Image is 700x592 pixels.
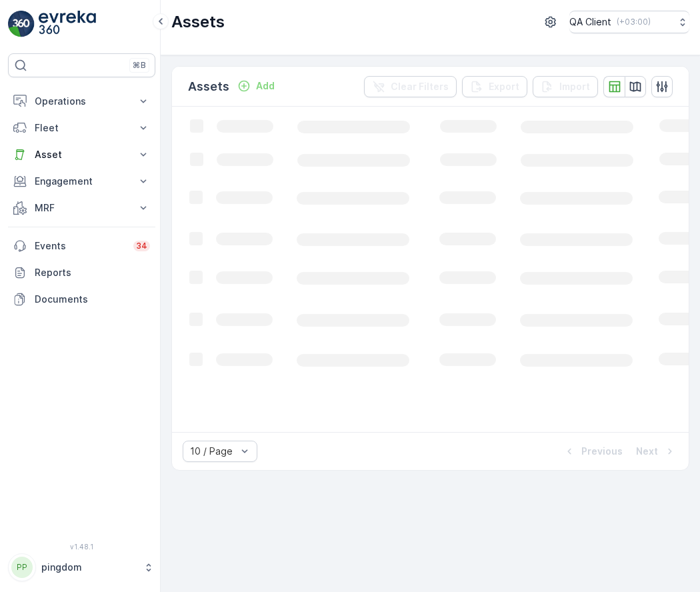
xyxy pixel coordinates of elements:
[8,195,155,221] button: MRF
[561,443,624,459] button: Previous
[8,11,35,37] img: logo
[8,543,155,551] span: v 1.48.1
[364,76,457,97] button: Clear Filters
[39,11,96,37] img: logo_light-DOdMpM7g.png
[8,168,155,195] button: Engagement
[8,88,155,115] button: Operations
[35,201,129,215] p: MRF
[489,80,519,93] p: Export
[256,79,275,93] p: Add
[11,557,33,578] div: PP
[35,293,150,306] p: Documents
[35,175,129,188] p: Engagement
[559,80,590,93] p: Import
[232,78,280,94] button: Add
[569,15,611,29] p: QA Client
[35,121,129,135] p: Fleet
[8,259,155,286] a: Reports
[8,141,155,168] button: Asset
[462,76,527,97] button: Export
[35,95,129,108] p: Operations
[533,76,598,97] button: Import
[8,286,155,313] a: Documents
[188,77,229,96] p: Assets
[8,233,155,259] a: Events34
[8,115,155,141] button: Fleet
[391,80,449,93] p: Clear Filters
[636,445,658,458] p: Next
[136,241,147,251] p: 34
[617,17,651,27] p: ( +03:00 )
[8,553,155,581] button: PPpingdom
[635,443,678,459] button: Next
[569,11,689,33] button: QA Client(+03:00)
[35,148,129,161] p: Asset
[35,239,125,253] p: Events
[581,445,623,458] p: Previous
[41,561,137,574] p: pingdom
[35,266,150,279] p: Reports
[171,11,225,33] p: Assets
[133,60,146,71] p: ⌘B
